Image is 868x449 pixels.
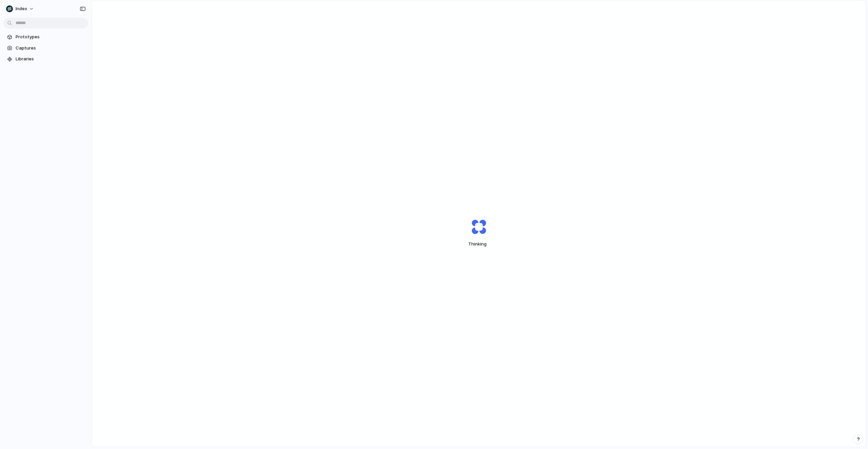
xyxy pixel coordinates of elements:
span: Libraries [16,56,85,62]
span: Prototypes [16,34,85,40]
span: Thinking [455,241,502,248]
span: Captures [16,45,85,52]
span: Index [16,5,27,12]
button: Index [3,3,38,14]
a: Captures [3,43,88,53]
a: Prototypes [3,32,88,42]
a: Libraries [3,54,88,64]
